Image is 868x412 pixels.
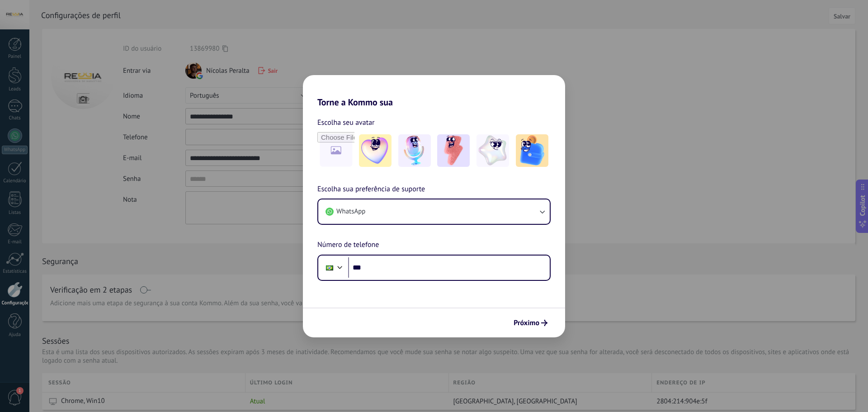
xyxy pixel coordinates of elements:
span: Número de telefone [317,239,379,251]
div: Brazil: + 55 [321,258,338,277]
button: WhatsApp [318,199,550,224]
span: WhatsApp [336,207,365,216]
span: Escolha seu avatar [317,117,375,128]
img: -1.jpeg [359,134,392,167]
img: -3.jpeg [437,134,470,167]
button: Próximo [509,315,552,331]
h2: Torne a Kommo sua [303,75,565,108]
img: -2.jpeg [398,134,431,167]
span: Próximo [514,320,539,326]
img: -5.jpeg [516,134,548,167]
img: -4.jpeg [476,134,509,167]
span: Escolha sua preferência de suporte [317,184,425,195]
